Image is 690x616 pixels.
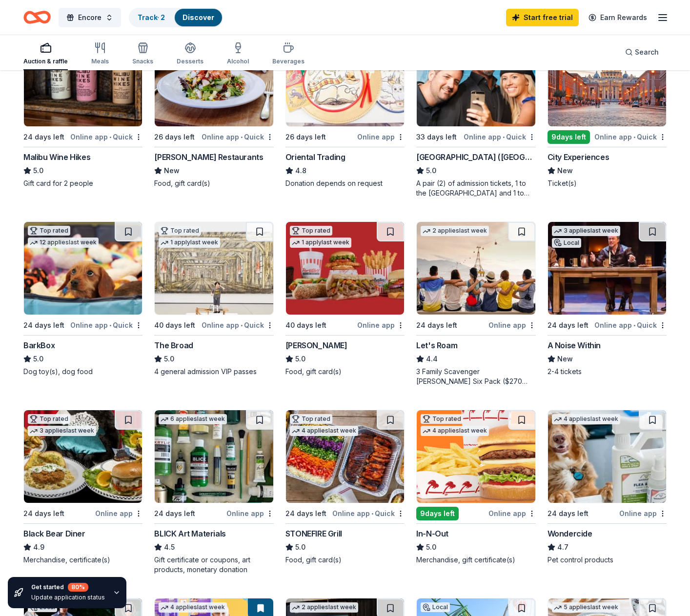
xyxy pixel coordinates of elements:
span: New [164,165,180,177]
div: Online app Quick [202,131,274,143]
div: Black Bear Diner [23,528,85,539]
span: Search [635,46,659,58]
div: 2 applies last week [290,602,358,613]
a: Image for STONEFIRE GrillTop rated4 applieslast week24 days leftOnline app•QuickSTONEFIRE Grill5.... [285,410,405,565]
img: Image for Cameron Mitchell Restaurants [155,34,273,126]
a: Discover [183,13,214,21]
div: 9 days left [416,507,459,520]
div: Alcohol [227,58,249,65]
span: 5.0 [295,541,305,553]
div: Dog toy(s), dog food [23,367,142,377]
div: Ticket(s) [548,179,667,188]
div: Get started [31,583,105,592]
div: Online app Quick [464,131,536,143]
img: Image for Malibu Wine Hikes [24,34,142,126]
div: In-N-Out [416,528,448,539]
div: Wondercide [548,528,592,539]
span: New [557,353,573,365]
div: Online app Quick [594,319,667,331]
a: Earn Rewards [583,9,653,26]
div: 4 applies last week [552,414,620,424]
span: New [557,165,573,177]
img: Image for Hollywood Wax Museum (Hollywood) [417,34,535,126]
span: 5.0 [164,353,174,365]
div: Gift card for 2 people [23,179,142,188]
div: 4 applies last week [421,426,489,436]
div: Online app [619,507,667,519]
span: 5.0 [426,541,436,553]
div: 40 days left [154,319,195,331]
img: Image for Oriental Trading [286,34,404,126]
div: Local [421,602,450,612]
span: • [241,321,243,329]
img: Image for BarkBox [24,222,142,315]
button: Snacks [132,38,153,70]
div: [PERSON_NAME] [285,339,347,351]
div: Auction & raffle [23,58,68,65]
a: Image for Black Bear DinerTop rated3 applieslast week24 days leftOnline appBlack Bear Diner4.9Mer... [23,410,142,565]
div: Beverages [272,58,304,65]
div: Snacks [132,58,153,65]
div: Gift certificate or coupons, art products, monetary donation [154,555,273,575]
img: Image for Wondercide [548,410,666,503]
div: 3 Family Scavenger [PERSON_NAME] Six Pack ($270 Value), 2 Date Night Scavenger [PERSON_NAME] Two ... [416,367,535,386]
div: 24 days left [416,319,457,331]
div: 33 days left [416,131,457,143]
img: Image for A Noise Within [548,222,666,315]
a: Image for Portillo'sTop rated1 applylast week40 days leftOnline app[PERSON_NAME]5.0Food, gift car... [285,221,405,377]
a: Image for Oriental TradingTop rated16 applieslast week26 days leftOnline appOriental Trading4.8Do... [285,33,405,188]
a: Image for Hollywood Wax Museum (Hollywood)Top rated2 applieslast week33 days leftOnline app•Quick... [416,33,535,198]
div: Malibu Wine Hikes [23,151,90,163]
div: STONEFIRE Grill [285,528,342,539]
button: Alcohol [227,38,249,70]
div: Local [552,238,581,248]
div: 5 applies last week [552,602,620,613]
div: Merchandise, gift certificate(s) [416,555,535,565]
span: 4.5 [164,541,175,553]
div: Online app Quick [70,131,142,143]
span: 4.9 [33,541,44,553]
div: 4 applies last week [159,602,227,613]
div: 24 days left [23,319,64,331]
div: Food, gift card(s) [285,555,405,565]
div: Online app Quick [202,319,274,331]
div: Food, gift card(s) [285,367,405,377]
span: 5.0 [33,353,43,365]
div: 24 days left [548,508,589,519]
a: Image for BarkBoxTop rated12 applieslast week24 days leftOnline app•QuickBarkBox5.0Dog toy(s), do... [23,221,142,377]
div: 9 days left [548,130,590,144]
img: Image for Let's Roam [417,222,535,315]
div: 24 days left [23,131,64,143]
button: Desserts [177,38,203,70]
a: Image for Wondercide4 applieslast week24 days leftOnline appWondercide4.7Pet control products [548,410,667,565]
a: Image for City Experiences3 applieslast week9days leftOnline app•QuickCity ExperiencesNewTicket(s) [548,33,667,188]
div: 2 applies last week [421,226,489,236]
div: Online app [357,319,405,331]
button: Encore [59,8,121,27]
div: Top rated [159,226,201,236]
div: Top rated [28,414,70,424]
span: • [633,321,635,329]
div: Let's Roam [416,339,457,351]
a: Image for Cameron Mitchell Restaurants1 applylast week26 days leftOnline app•Quick[PERSON_NAME] R... [154,33,273,188]
div: Online app Quick [594,131,667,143]
span: 5.0 [295,353,305,365]
div: 3 applies last week [28,426,96,436]
div: BarkBox [23,339,55,351]
a: Start free trial [506,9,579,26]
span: • [241,133,243,141]
span: Encore [78,12,101,23]
div: Desserts [177,58,203,65]
span: 4.7 [557,541,568,553]
span: 4.8 [295,165,306,177]
span: 5.0 [426,165,436,177]
div: 24 days left [548,319,589,331]
div: [PERSON_NAME] Restaurants [154,151,263,163]
div: Pet control products [548,555,667,565]
div: Top rated [28,226,70,236]
button: Beverages [272,38,304,70]
div: Online app [357,131,405,143]
div: 6 applies last week [159,414,227,424]
div: 80 % [68,583,88,592]
div: Online app [488,507,536,519]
